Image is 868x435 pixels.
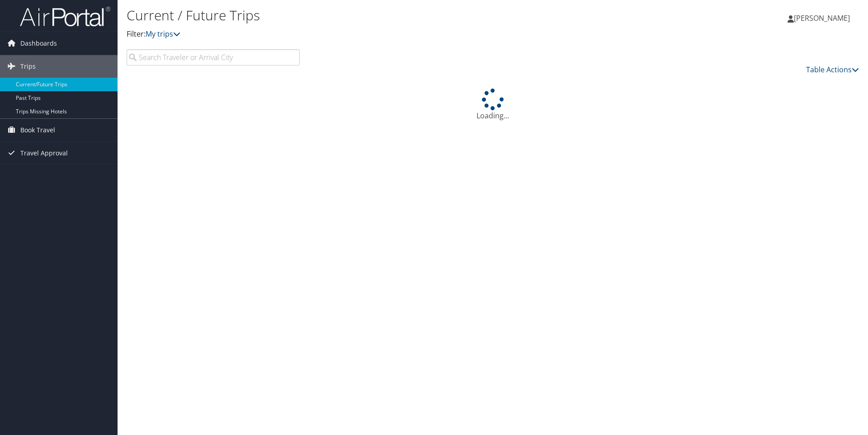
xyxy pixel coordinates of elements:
span: Book Travel [20,119,55,141]
h1: Current / Future Trips [127,6,615,25]
span: Travel Approval [20,142,68,164]
span: Trips [20,55,36,78]
span: Dashboards [20,32,57,55]
a: Table Actions [806,65,859,75]
span: [PERSON_NAME] [794,13,850,23]
p: Filter: [127,28,615,40]
div: Loading... [127,89,859,121]
img: airportal-logo.png [20,6,110,27]
a: My trips [146,29,180,39]
a: [PERSON_NAME] [788,5,859,32]
input: Search Traveler or Arrival City [127,49,300,65]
